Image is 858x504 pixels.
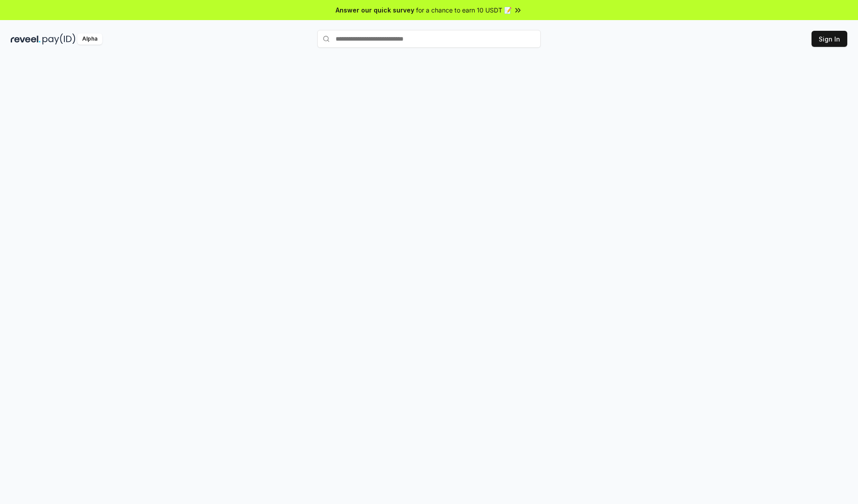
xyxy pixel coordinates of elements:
img: pay_id [42,33,76,45]
button: Sign In [812,31,847,47]
span: for a chance to earn 10 USDT 📝 [416,5,512,15]
div: Alpha [77,33,102,45]
span: Answer our quick survey [336,5,414,15]
img: reveel_dark [11,33,41,45]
